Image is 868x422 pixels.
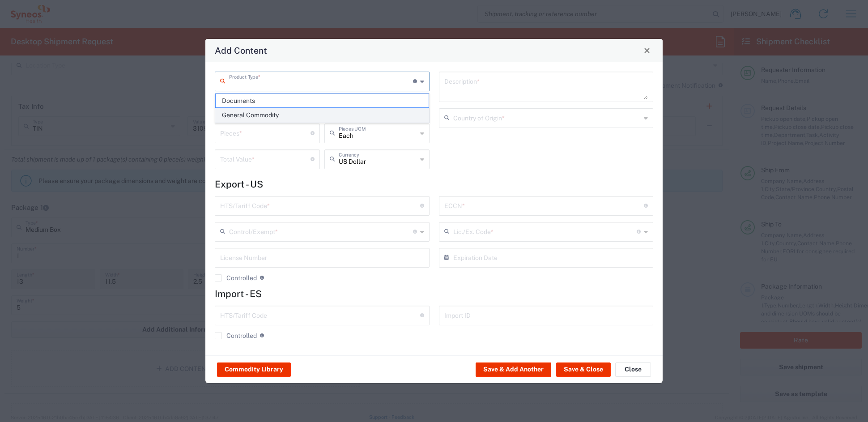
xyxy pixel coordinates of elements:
button: Save & Close [556,362,611,377]
h4: Export - US [215,179,653,190]
span: Documents [216,94,428,108]
label: Controlled [215,274,257,281]
button: Save & Add Another [476,362,551,377]
button: Close [615,362,651,377]
button: Close [641,44,653,57]
h4: Add Content [215,44,267,57]
label: Controlled [215,332,257,339]
button: Commodity Library [217,362,291,377]
h4: Import - ES [215,288,653,299]
span: General Commodity [216,108,428,122]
